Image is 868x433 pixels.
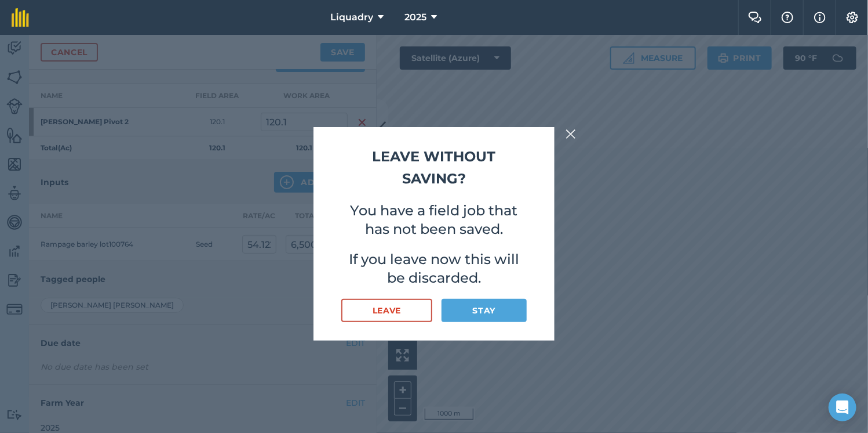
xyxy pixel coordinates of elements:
div: Open Intercom Messenger [829,394,856,421]
img: svg+xml;base64,PHN2ZyB4bWxucz0iaHR0cDovL3d3dy53My5vcmcvMjAwMC9zdmciIHdpZHRoPSIyMiIgaGVpZ2h0PSIzMC... [566,127,576,141]
span: 2025 [404,10,426,24]
p: You have a field job that has not been saved. [341,201,527,239]
button: Leave [341,299,432,322]
button: Stay [442,299,527,322]
span: Liquadry [330,10,373,24]
h2: Leave without saving? [341,146,527,190]
img: A question mark icon [781,12,794,23]
p: If you leave now this will be discarded. [341,250,527,287]
img: svg+xml;base64,PHN2ZyB4bWxucz0iaHR0cDovL3d3dy53My5vcmcvMjAwMC9zdmciIHdpZHRoPSIxNyIgaGVpZ2h0PSIxNy... [814,10,826,24]
img: Two speech bubbles overlapping with the left bubble in the forefront [748,12,762,23]
img: fieldmargin Logo [12,8,29,27]
img: A cog icon [845,12,859,23]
